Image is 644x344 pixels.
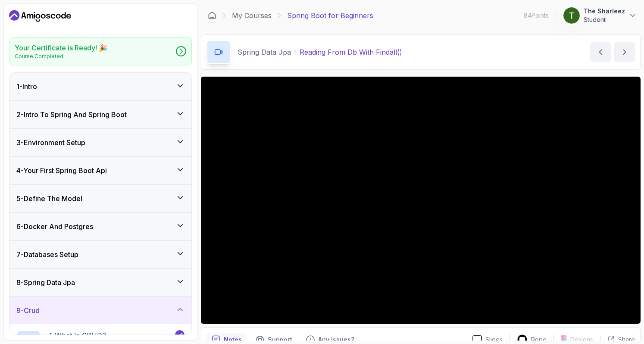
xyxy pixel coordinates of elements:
p: 84 Points [524,11,549,20]
button: 4-Your First Spring Boot Api [9,157,191,184]
button: 2-Intro To Spring And Spring Boot [9,101,191,128]
p: Student [584,15,625,24]
p: Share [618,335,635,344]
p: Support [268,335,292,344]
p: Any issues? [318,335,354,344]
h3: 5 - Define The Model [16,193,82,204]
p: Repo [531,335,547,344]
h3: 8 - Spring Data Jpa [16,277,75,288]
h3: 9 - Crud [16,305,40,316]
h3: 4 - Your First Spring Boot Api [16,165,107,176]
button: 9-Crud [9,297,191,324]
button: next content [614,42,635,62]
button: user profile imageThe SharleezStudent [563,7,637,24]
h3: 7 - Databases Setup [16,249,78,260]
a: Slides [466,335,510,344]
button: 6-Docker And Postgres [9,213,191,240]
button: 5-Define The Model [9,185,191,212]
a: Your Certificate is Ready! 🎉Course Completed! [9,37,192,65]
p: Slides [485,335,503,344]
p: Course Completed! [15,53,107,60]
p: Notes [224,335,242,344]
a: My Courses [232,10,272,21]
h3: 6 - Docker And Postgres [16,221,93,232]
p: 1 - What is CRUD? [49,330,106,341]
button: previous content [590,42,611,62]
h3: 3 - Environment Setup [16,137,85,148]
button: 7-Databases Setup [9,241,191,268]
p: Reading From Db With Findall() [300,47,402,57]
button: Share [600,335,635,344]
button: 8-Spring Data Jpa [9,269,191,296]
p: Designs [570,335,593,344]
p: Spring Data Jpa [238,47,291,57]
button: 1-Intro [9,73,191,100]
h2: Your Certificate is Ready! 🎉 [15,43,107,53]
button: 3-Environment Setup [9,129,191,156]
h3: 1 - Intro [16,81,37,92]
a: Dashboard [208,11,216,20]
a: Dashboard [9,9,71,23]
p: The Sharleez [584,7,625,15]
p: Spring Boot for Beginners [287,10,373,21]
h3: 2 - Intro To Spring And Spring Boot [16,109,127,120]
img: user profile image [563,7,580,24]
iframe: 3 - Reading From DB with findAll() [201,77,641,324]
